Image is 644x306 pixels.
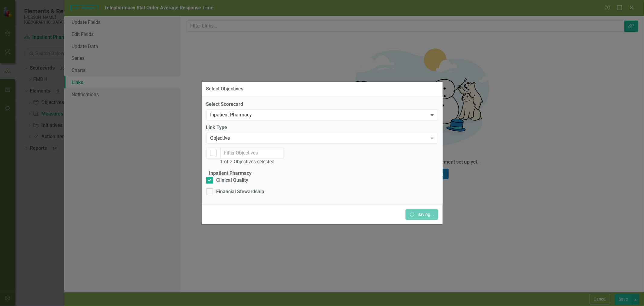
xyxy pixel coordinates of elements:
div: Inpatient Pharmacy [210,111,428,118]
label: Link Type [206,124,438,131]
div: Select Objectives [206,86,244,92]
div: Financial Stewardship [216,188,264,195]
input: Filter Objectives [220,148,284,159]
label: Select Scorecard [206,101,438,108]
button: Saving... [405,209,438,220]
div: Clinical Quality [216,177,248,184]
div: 1 of 2 Objectives selected [220,158,284,165]
legend: Inpatient Pharmacy [206,170,255,177]
div: Objective [210,135,428,142]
